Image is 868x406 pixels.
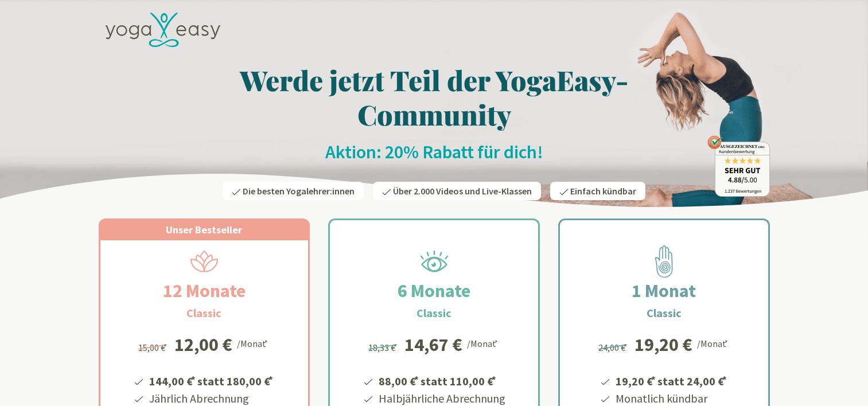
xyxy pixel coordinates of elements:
h3: Classic [647,304,682,322]
div: /Monat [467,335,500,350]
div: 14,67 € [404,335,462,354]
span: 24,00 € [598,342,629,353]
h2: 1 Monat [604,277,723,304]
li: 144,00 € statt 180,00 € [147,370,275,390]
li: 88,00 € statt 110,00 € [377,370,505,390]
span: Die besten Yogalehrer:innen [243,185,355,197]
h3: Classic [417,304,451,322]
span: 18,33 € [368,342,399,353]
div: 19,20 € [635,335,692,354]
h1: Werde jetzt Teil der YogaEasy-Community [99,63,770,131]
span: Einfach kündbar [570,185,636,197]
div: /Monat [697,335,730,350]
h2: 12 Monate [135,277,273,304]
span: 15,00 € [138,342,169,353]
h2: 6 Monate [370,277,498,304]
div: /Monat [237,335,270,350]
h3: Classic [186,304,221,322]
span: Unser Bestseller [166,223,242,236]
img: ausgezeichnet_badge.png [707,135,770,197]
h2: Aktion: 20% Rabatt für dich! [99,140,770,163]
li: 19,20 € statt 24,00 € [614,370,729,390]
div: 12,00 € [174,335,232,354]
span: Über 2.000 Videos und Live-Klassen [393,185,532,197]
